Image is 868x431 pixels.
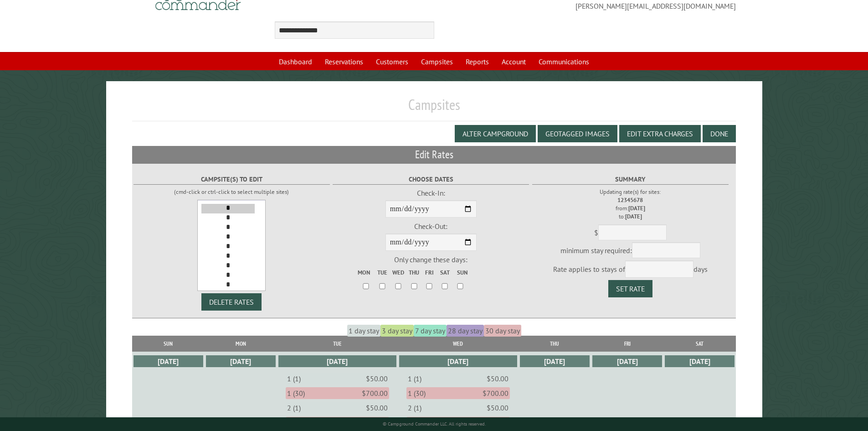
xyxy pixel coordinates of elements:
strong: 4 [627,196,630,204]
a: Dashboard [273,53,318,70]
label: Sun [453,268,467,277]
div: [DATE] [206,355,276,367]
label: Fri [422,268,437,277]
span: 30 day stay [484,325,521,337]
strong: 3 [624,196,627,204]
dt: 2 (1) [287,403,301,412]
button: Set Rate [608,280,652,297]
span: $ [594,228,598,237]
th: Wed [398,336,519,352]
strong: [DATE] [625,213,642,220]
dd: $50.00 [366,403,388,412]
small: (cmd-click or ctrl-click to select multiple sites) [174,188,289,196]
strong: 6 [633,196,637,204]
dd: $700.00 [483,389,508,398]
dd: $50.00 [487,403,508,412]
label: Sat [437,268,452,277]
strong: [DATE] [628,204,645,212]
button: Alter Campground [455,125,536,142]
div: [DATE] [134,355,203,367]
label: Mon [358,268,374,277]
dt: 1 (30) [287,389,305,398]
span: Check-In: [417,188,445,197]
a: Communications [533,53,595,70]
strong: 7 [637,196,640,204]
small: Updating rate(s) for sites: from: to: [600,188,661,220]
fieldset: minimum stay required: Rate applies to stays of days [532,171,729,297]
dt: 1 (1) [287,374,301,383]
span: 1 day stay [347,325,380,337]
h1: Campsites [132,96,736,121]
button: DELETE RATES [201,293,262,311]
span: Check-Out: [414,222,447,231]
th: Fri [591,336,663,352]
button: Geotagged Images [538,125,617,142]
dd: $700.00 [362,389,388,398]
th: Tue [277,336,398,352]
a: Reservations [319,53,369,70]
h2: Edit Rates [132,146,736,164]
button: Edit Extra Charges [619,125,701,142]
div: [DATE] [399,355,517,367]
span: 7 day stay [414,325,447,337]
div: [DATE] [520,355,590,367]
dt: 1 (30) [408,389,426,398]
a: Customers [370,53,414,70]
label: Wed [390,268,406,277]
div: [DATE] [665,355,734,367]
label: Summary [532,174,729,185]
button: Done [703,125,736,142]
th: Mon [205,336,277,352]
div: [DATE] [278,355,396,367]
label: Campsite(s) to edit [134,174,330,185]
label: Tue [375,268,390,277]
label: Thu [407,268,421,277]
span: 3 day stay [380,325,414,337]
th: Sun [132,336,205,352]
span: 28 day stay [447,325,484,337]
div: [DATE] [592,355,662,367]
span: Only change these days: [394,255,467,264]
a: Campsites [416,53,458,70]
strong: 1 [617,196,621,204]
dt: 1 (1) [408,374,421,383]
a: Account [496,53,531,70]
dt: 2 (1) [408,403,421,412]
dd: $50.00 [366,374,388,383]
th: Sat [663,336,736,352]
strong: 5 [630,196,633,204]
strong: 8 [640,196,643,204]
small: © Campground Commander LLC. All rights reserved. [383,421,486,427]
label: Choose Dates [333,174,529,185]
strong: 2 [621,196,624,204]
th: Thu [519,336,591,352]
dd: $50.00 [487,374,508,383]
a: Reports [460,53,494,70]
